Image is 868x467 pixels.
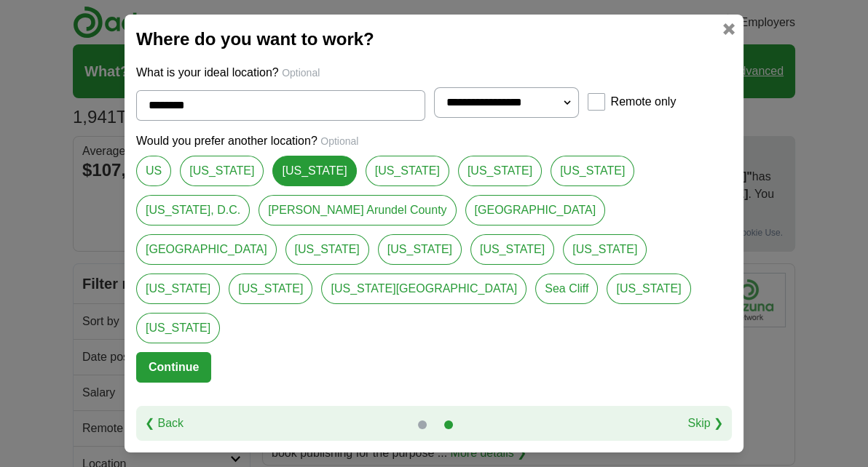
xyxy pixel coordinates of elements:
p: Would you prefer another location? [136,132,732,150]
a: [US_STATE] [551,156,634,186]
a: [US_STATE] [272,156,356,186]
a: ❮ Back [145,415,184,432]
span: Optional [282,67,320,79]
button: Continue [136,352,211,383]
span: Optional [320,135,358,147]
a: Sea Cliff [535,274,598,304]
a: [GEOGRAPHIC_DATA] [465,195,606,225]
a: [US_STATE] [285,234,369,265]
a: [US_STATE] [136,313,220,343]
a: [US_STATE] [366,156,449,186]
p: What is your ideal location? [136,64,732,81]
a: [GEOGRAPHIC_DATA] [136,234,277,265]
a: [US_STATE] [458,156,542,186]
a: [US_STATE] [470,234,554,265]
a: [US_STATE] [136,274,220,304]
a: [US_STATE] [563,234,647,265]
a: Skip ❯ [687,415,723,432]
a: [US_STATE] [229,274,312,304]
a: [US_STATE] [607,274,690,304]
label: Remote only [611,93,676,111]
a: US [136,156,171,186]
a: [US_STATE], D.C. [136,195,250,225]
a: [US_STATE] [378,234,462,265]
a: [US_STATE][GEOGRAPHIC_DATA] [321,274,526,304]
a: [US_STATE] [180,156,264,186]
h2: Where do you want to work? [136,26,732,52]
a: [PERSON_NAME] Arundel County [259,195,456,225]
